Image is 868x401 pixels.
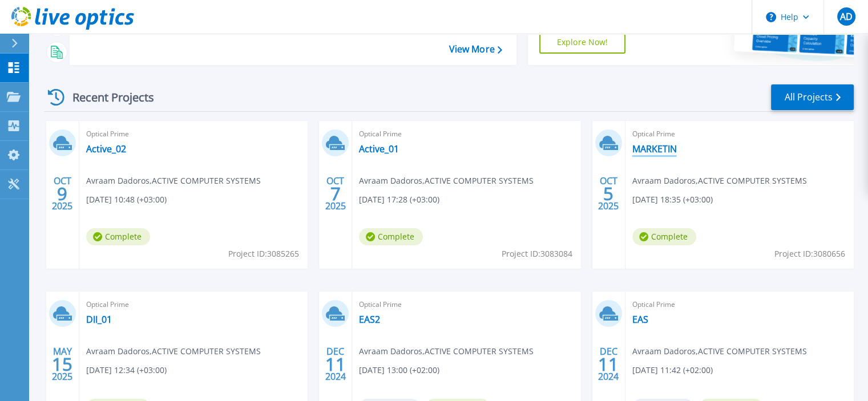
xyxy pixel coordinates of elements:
div: DEC 2024 [597,343,619,385]
div: OCT 2025 [51,173,73,214]
span: Optical Prime [359,128,574,140]
span: Optical Prime [359,298,574,311]
a: EAS [632,314,648,325]
a: View More [449,44,502,55]
div: OCT 2025 [597,173,619,214]
span: 7 [330,189,341,199]
span: [DATE] 10:48 (+03:00) [86,193,167,206]
span: [DATE] 17:28 (+03:00) [359,193,439,206]
a: Explore Now! [539,31,626,54]
span: Optical Prime [632,128,847,140]
a: MARKETIN [632,143,677,155]
span: Avraam Dadoros , ACTIVE COMPUTER SYSTEMS [86,345,261,358]
span: 5 [603,189,613,199]
span: Avraam Dadoros , ACTIVE COMPUTER SYSTEMS [359,175,534,187]
a: Active_01 [359,143,399,155]
span: [DATE] 12:34 (+03:00) [86,364,167,376]
span: [DATE] 18:35 (+03:00) [632,193,713,206]
span: Optical Prime [632,298,847,311]
span: Project ID: 3080656 [774,248,845,260]
div: OCT 2025 [325,173,346,214]
a: Active_02 [86,143,126,155]
span: Optical Prime [86,128,301,140]
span: 15 [52,359,72,369]
div: MAY 2025 [51,343,73,385]
span: Complete [632,228,696,245]
span: 11 [598,359,619,369]
span: Avraam Dadoros , ACTIVE COMPUTER SYSTEMS [86,175,261,187]
span: Complete [359,228,423,245]
a: DII_01 [86,314,112,325]
a: All Projects [771,84,854,110]
span: AD [839,12,852,21]
span: [DATE] 11:42 (+02:00) [632,364,713,376]
span: Avraam Dadoros , ACTIVE COMPUTER SYSTEMS [632,345,807,358]
span: [DATE] 13:00 (+02:00) [359,364,439,376]
div: Recent Projects [44,83,169,111]
span: Project ID: 3083084 [502,248,572,260]
span: Avraam Dadoros , ACTIVE COMPUTER SYSTEMS [632,175,807,187]
a: EAS2 [359,314,380,325]
span: Complete [86,228,150,245]
span: Optical Prime [86,298,301,311]
span: Avraam Dadoros , ACTIVE COMPUTER SYSTEMS [359,345,534,358]
span: Project ID: 3085265 [228,248,299,260]
span: 11 [325,359,346,369]
div: DEC 2024 [325,343,346,385]
span: 9 [57,189,67,199]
